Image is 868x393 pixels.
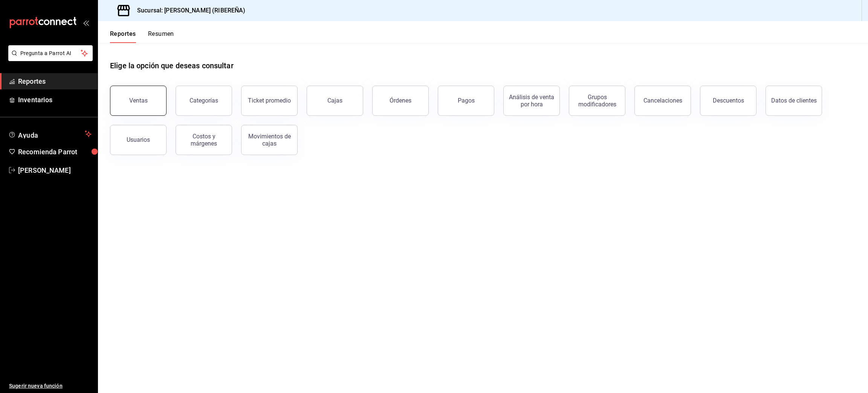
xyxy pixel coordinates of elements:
[248,97,291,104] div: Ticket promedio
[20,49,81,57] span: Pregunta a Parrot AI
[176,125,232,155] button: Costos y márgenes
[8,45,93,61] button: Pregunta a Parrot AI
[18,129,82,138] span: Ayuda
[241,125,298,155] button: Movimientos de cajas
[241,86,298,116] button: Ticket promedio
[189,97,218,104] div: Categorías
[18,165,92,175] span: [PERSON_NAME]
[127,136,150,143] div: Usuarios
[508,94,555,108] div: Análisis de venta por hora
[246,133,293,147] div: Movimientos de cajas
[110,60,234,71] h1: Elige la opción que deseas consultar
[110,30,174,43] div: navigation tabs
[372,86,429,116] button: Órdenes
[771,97,817,104] div: Datos de clientes
[634,86,691,116] button: Cancelaciones
[458,97,475,104] div: Pagos
[9,382,92,390] span: Sugerir nueva función
[766,86,822,116] button: Datos de clientes
[110,86,167,116] button: Ventas
[18,147,92,157] span: Recomienda Parrot
[438,86,494,116] button: Pagos
[503,86,560,116] button: Análisis de venta por hora
[148,30,174,43] button: Resumen
[131,6,245,15] h3: Sucursal: [PERSON_NAME] (RIBEREÑA)
[83,20,89,26] button: open_drawer_menu
[129,97,148,104] div: Ventas
[307,86,363,116] button: Cajas
[180,133,227,147] div: Costos y márgenes
[700,86,756,116] button: Descuentos
[713,97,744,104] div: Descuentos
[327,97,342,104] div: Cajas
[110,30,136,43] button: Reportes
[18,95,92,105] span: Inventarios
[390,97,411,104] div: Órdenes
[574,94,620,108] div: Grupos modificadores
[643,97,682,104] div: Cancelaciones
[110,125,167,155] button: Usuarios
[18,76,92,86] span: Reportes
[176,86,232,116] button: Categorías
[569,86,625,116] button: Grupos modificadores
[5,55,93,63] a: Pregunta a Parrot AI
